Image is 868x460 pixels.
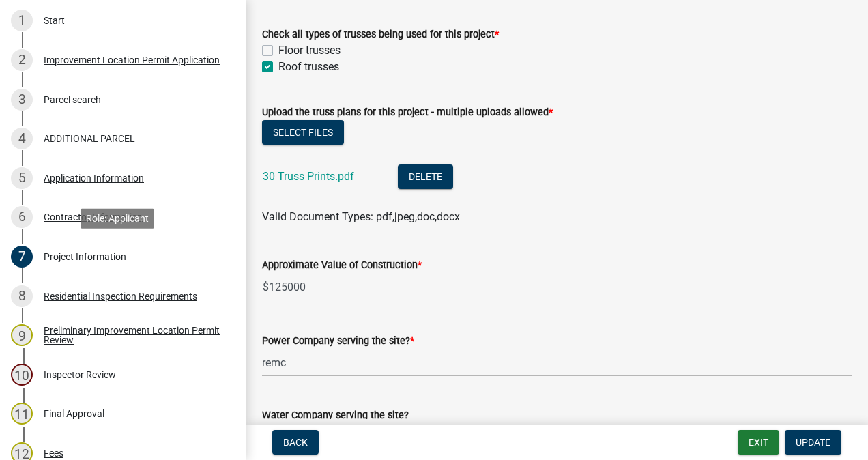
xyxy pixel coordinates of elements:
[262,273,270,301] span: $
[262,210,460,223] span: Valid Document Types: pdf,jpeg,doc,docx
[81,208,154,228] div: Role: Applicant
[263,170,354,183] a: 30 Truss Prints.pdf
[11,49,33,71] div: 2
[785,430,841,455] button: Update
[44,55,220,65] div: Improvement Location Permit Application
[44,252,126,261] div: Project Information
[738,430,779,455] button: Exit
[11,403,33,425] div: 11
[262,30,499,40] label: Check all types of trusses being used for this project
[44,16,65,25] div: Start
[11,246,33,268] div: 7
[278,59,339,75] label: Roof trusses
[11,89,33,111] div: 3
[11,324,33,346] div: 9
[44,134,135,143] div: ADDITIONAL PARCEL
[262,411,409,420] label: Water Company serving the site?
[262,336,414,346] label: Power Company serving the site?
[398,171,453,184] wm-modal-confirm: Delete Document
[44,291,197,301] div: Residential Inspection Requirements
[262,120,344,145] button: Select files
[262,108,553,117] label: Upload the truss plans for this project - multiple uploads allowed
[272,430,319,455] button: Back
[398,164,453,189] button: Delete
[44,173,144,183] div: Application Information
[11,285,33,307] div: 8
[44,448,63,458] div: Fees
[44,370,116,379] div: Inspector Review
[283,437,308,448] span: Back
[11,10,33,31] div: 1
[44,409,104,418] div: Final Approval
[44,212,143,222] div: Contractor Information
[11,206,33,228] div: 6
[796,437,830,448] span: Update
[44,95,101,104] div: Parcel search
[278,42,341,59] label: Floor trusses
[11,167,33,189] div: 5
[11,364,33,386] div: 10
[44,326,224,345] div: Preliminary Improvement Location Permit Review
[262,261,422,270] label: Approximate Value of Construction
[11,128,33,149] div: 4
